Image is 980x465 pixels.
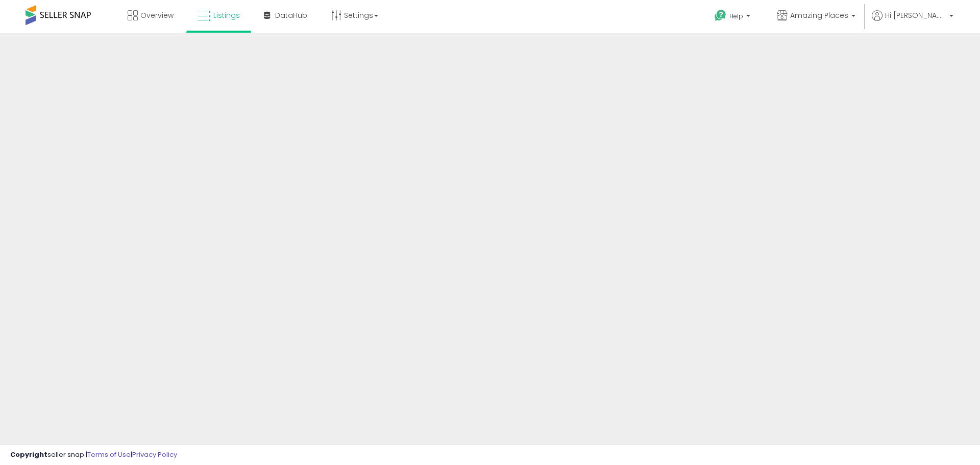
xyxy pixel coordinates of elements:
div: seller snap | | [10,450,177,460]
a: Terms of Use [87,450,131,459]
a: Privacy Policy [132,450,177,459]
span: Amazing Places [790,10,848,20]
span: Hi [PERSON_NAME] [885,10,946,20]
span: Listings [213,10,240,20]
span: Help [729,12,743,20]
strong: Copyright [10,450,47,459]
a: Hi [PERSON_NAME] [872,10,953,33]
span: Overview [140,10,174,20]
span: DataHub [275,10,307,20]
i: Get Help [714,9,727,22]
a: Help [706,2,761,33]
